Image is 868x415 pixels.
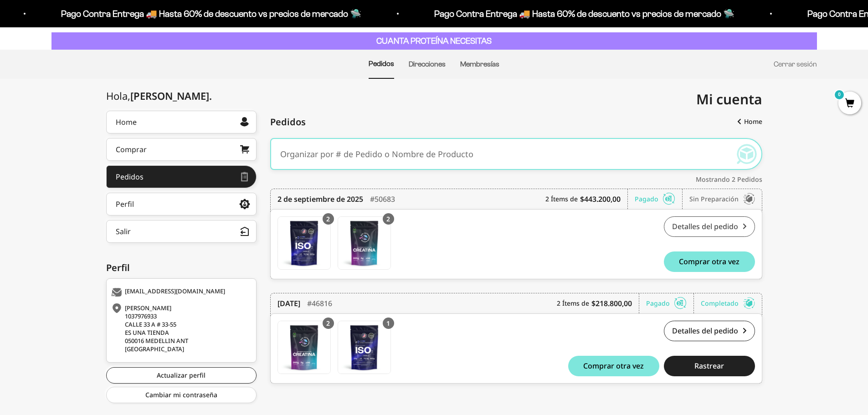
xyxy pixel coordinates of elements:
[106,220,257,243] button: Salir
[432,6,733,21] p: Pago Contra Entrega 🚚 Hasta 60% de descuento vs precios de mercado 🛸
[834,89,845,100] mark: 0
[664,216,755,237] a: Detalles del pedido
[460,60,499,68] a: Membresías
[679,258,740,265] span: Comprar otra vez
[369,60,394,67] a: Pedidos
[130,89,212,102] span: [PERSON_NAME]
[730,113,762,130] a: Home
[116,200,134,208] div: Perfil
[383,318,394,329] div: 1
[646,293,694,313] div: Pagado
[664,251,755,272] button: Comprar otra vez
[580,194,621,205] b: $443.200,00
[106,165,257,188] a: Pedidos
[106,193,257,215] a: Perfil
[376,36,492,46] strong: CUANTA PROTEÍNA NECESITAS
[370,189,395,209] div: #50683
[277,298,300,309] time: [DATE]
[323,213,334,225] div: 2
[111,304,249,353] div: [PERSON_NAME] 1037976933 CALLE 33 A # 33-55 ES UNA TIENDA 050016 MEDELLIN ANT [GEOGRAPHIC_DATA]
[838,99,861,109] a: 0
[774,60,817,68] a: Cerrar sesión
[116,118,137,126] div: Home
[701,293,755,313] div: Completado
[106,387,257,403] a: Cambiar mi contraseña
[545,189,628,209] div: 2 Ítems de
[277,216,331,270] a: Proteína Aislada ISO - Vainilla - Vanilla / 2 libras (910g)
[664,356,755,376] button: Rastrear
[338,321,391,374] a: Proteína Aislada ISO - Vainilla - Vanilla / 1 libra
[307,293,332,313] div: #46816
[338,216,391,270] a: Creatina Monohidrato
[568,356,659,376] button: Comprar otra vez
[278,217,330,269] img: Translation missing: es.Proteína Aislada ISO - Vainilla - Vanilla / 2 libras (910g)
[59,6,360,21] p: Pago Contra Entrega 🚚 Hasta 60% de descuento vs precios de mercado 🛸
[338,321,390,374] img: Translation missing: es.Proteína Aislada ISO - Vainilla - Vanilla / 1 libra
[635,189,683,209] div: Pagado
[696,90,762,108] span: Mi cuenta
[323,318,334,329] div: 2
[694,362,724,369] span: Rastrear
[277,194,363,205] time: 2 de septiembre de 2025
[278,321,330,374] img: Translation missing: es.Creatina Monohidrato
[383,213,394,225] div: 2
[106,90,212,102] div: Hola,
[116,173,144,180] div: Pedidos
[106,138,257,161] a: Comprar
[689,189,755,209] div: Sin preparación
[409,60,446,68] a: Direcciones
[338,217,390,269] img: Translation missing: es.Creatina Monohidrato
[664,321,755,341] a: Detalles del pedido
[209,89,212,102] span: .
[116,146,147,153] div: Comprar
[277,321,331,374] a: Creatina Monohidrato
[106,111,257,133] a: Home
[270,115,306,129] span: Pedidos
[280,140,725,168] input: Organizar por # de Pedido o Nombre de Producto
[583,362,644,369] span: Comprar otra vez
[106,261,257,275] div: Perfil
[116,228,131,235] div: Salir
[270,174,762,184] div: Mostrando 2 Pedidos
[557,293,639,313] div: 2 Ítems de
[111,288,249,297] div: [EMAIL_ADDRESS][DOMAIN_NAME]
[591,298,632,309] b: $218.800,00
[106,367,257,384] a: Actualizar perfil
